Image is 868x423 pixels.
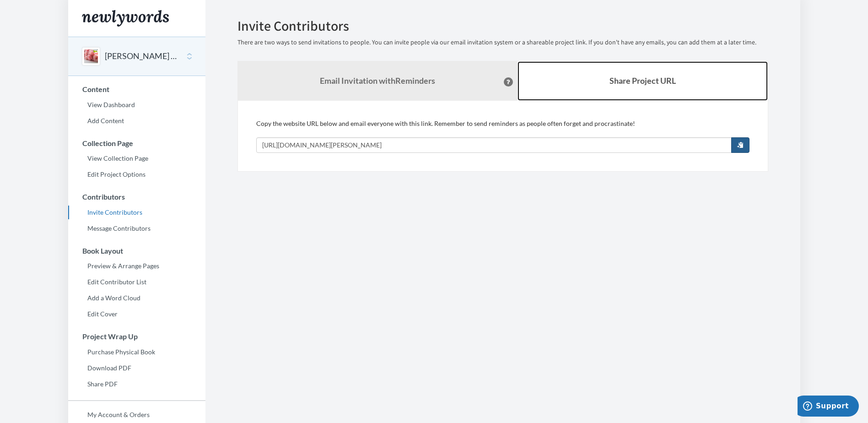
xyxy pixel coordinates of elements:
[68,408,205,422] a: My Account & Orders
[68,152,205,165] a: View Collection Page
[320,76,435,86] strong: Email Invitation with Reminders
[69,139,205,147] h3: Collection Page
[69,193,205,201] h3: Contributors
[68,377,205,391] a: Share PDF
[69,247,205,255] h3: Book Layout
[68,114,205,128] a: Add Content
[798,396,859,418] iframe: Opens a widget where you can chat to one of our agents
[68,222,205,235] a: Message Contributors
[68,275,205,289] a: Edit Contributor List
[68,168,205,181] a: Edit Project Options
[69,332,205,341] h3: Project Wrap Up
[256,119,749,153] div: Copy the website URL below and email everyone with this link. Remember to send reminders as peopl...
[68,206,205,219] a: Invite Contributors
[68,345,205,359] a: Purchase Physical Book
[68,291,205,305] a: Add a Word Cloud
[609,76,676,86] b: Share Project URL
[237,18,768,33] h2: Invite Contributors
[69,85,205,93] h3: Content
[237,38,768,47] p: There are two ways to send invitations to people. You can invite people via our email invitation ...
[68,361,205,375] a: Download PDF
[82,10,169,27] img: Newlywords logo
[68,307,205,321] a: Edit Cover
[68,98,205,112] a: View Dashboard
[105,50,179,62] button: [PERSON_NAME] Farewell
[68,259,205,273] a: Preview & Arrange Pages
